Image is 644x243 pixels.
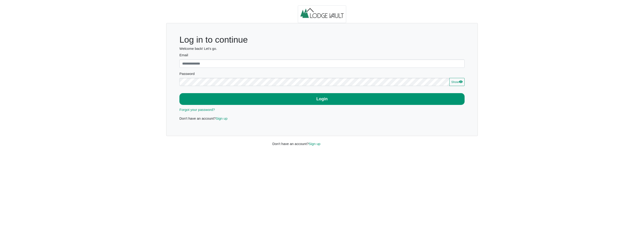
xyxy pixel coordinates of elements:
img: logo.2b93711c.jpg [298,5,346,23]
svg: eye fill [459,80,463,83]
a: Sign up [216,116,227,120]
p: Don't have an account? [179,116,465,121]
label: Email [179,53,465,58]
legend: Password [179,71,465,78]
b: Login [316,97,328,101]
button: Login [179,93,465,105]
a: Forgot your password? [179,108,215,112]
h1: Log in to continue [179,35,465,45]
div: Don't have an account? [269,136,375,146]
a: Sign up [309,142,320,146]
h6: Welcome back! Let's go. [179,47,465,51]
button: Showeye fill [449,78,465,86]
